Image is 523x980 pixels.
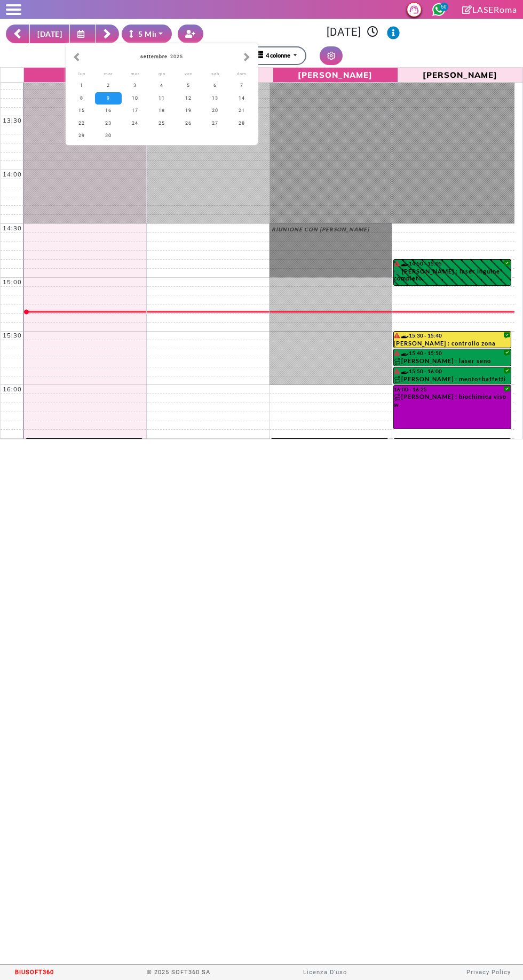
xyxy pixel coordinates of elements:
div: RIUNIONE CON [PERSON_NAME] [272,226,389,236]
span: [PERSON_NAME] [276,69,395,80]
span: 2025 [170,54,183,59]
div: 18 [148,105,175,117]
div: 26 [175,117,202,130]
div: 14 [228,92,255,105]
div: sabato [202,68,228,79]
div: 17 [122,105,148,117]
div: 19 [175,105,202,117]
div: 16:00 [1,385,24,393]
a: LASERoma [462,4,517,14]
i: Il cliente ha degli insoluti [394,261,400,266]
div: 15:30 - 15:40 [394,332,511,339]
div: 25 [148,117,175,130]
div: 24 [122,117,148,130]
img: PERCORSO [394,376,402,383]
div: 11 [148,92,175,105]
div: 10 [122,92,148,105]
div: lunedì [68,68,95,79]
div: 6 [202,79,228,92]
button: Crea nuovo contatto rapido [178,25,203,43]
strong: settembre [140,54,168,59]
div: 12 [175,92,202,105]
div: 8 [68,92,95,105]
div: 20 [202,105,228,117]
div: venerdì [175,68,202,79]
div: 14:00 [1,171,24,178]
div: 13 [202,92,228,105]
i: PAGATO [394,268,402,274]
div: 29 [68,130,95,142]
div: giovedì [148,68,175,79]
div: 3 [122,79,148,92]
div: [PERSON_NAME] : laser seno periareolare [394,357,511,366]
button: [DATE] [29,25,70,43]
div: 28 [228,117,255,130]
div: 15:30 [1,332,24,339]
div: 27 [202,117,228,130]
div: 15:50 - 16:00 [394,368,511,375]
img: PERCORSO [394,393,402,401]
span: [PERSON_NAME] [401,69,520,80]
div: 16 [95,105,122,117]
div: 14:30 [1,224,24,232]
i: Il cliente ha degli insoluti [394,333,400,338]
div: 21 [228,105,255,117]
span: 26/8 cancello sed di dopodomani perchè ci scrive che ha la candida [394,282,511,300]
h3: [DATE] [209,26,517,39]
div: [PERSON_NAME] : laser inguine completo [394,268,511,285]
a: Privacy Policy [466,969,511,976]
div: 22 [68,117,95,130]
img: PERCORSO [394,358,402,365]
i: Clicca per andare alla pagina di firma [462,5,472,14]
div: [PERSON_NAME] : mento+baffetti -w [394,375,511,384]
a: Licenza D'uso [303,969,347,976]
div: 13:30 [1,117,24,124]
div: 16:00 - 16:25 [394,386,511,392]
div: 5 Minuti [129,28,169,39]
div: 5 [175,79,202,92]
span: 50 [440,3,448,11]
div: 2 [95,79,122,92]
div: 7 [228,79,255,92]
div: [PERSON_NAME] : biochimica viso w [394,393,511,411]
div: 15:00 [1,278,24,286]
div: domenica [228,68,255,79]
div: 4 [148,79,175,92]
div: 1 [68,79,95,92]
i: Il cliente ha degli insoluti [394,350,400,356]
div: martedì [95,68,122,79]
div: 15:40 - 15:50 [394,350,511,357]
div: 9 [95,92,122,105]
div: mercoledì [122,68,148,79]
div: 15 [68,105,95,117]
div: 14:50 - 15:05 [394,260,511,267]
i: Il cliente ha degli insoluti [394,368,400,374]
div: [PERSON_NAME] : controllo zona [394,340,511,348]
span: Memo [27,69,146,80]
div: 30 [95,130,122,142]
div: 23 [95,117,122,130]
